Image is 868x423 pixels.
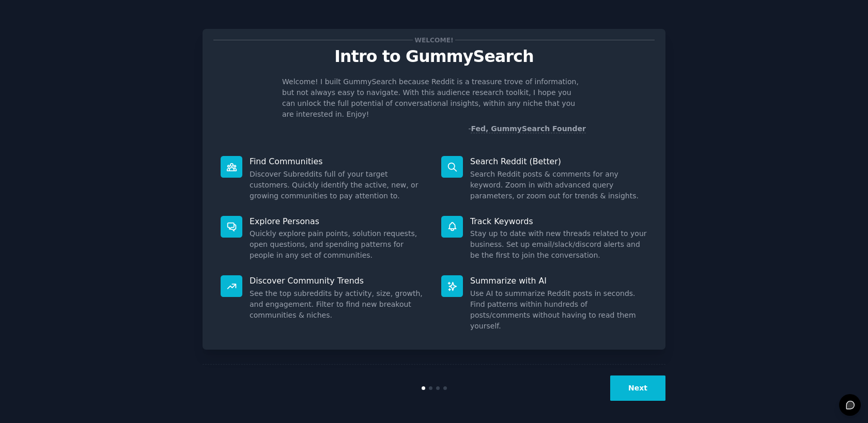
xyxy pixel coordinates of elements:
dd: Quickly explore pain points, solution requests, open questions, and spending patterns for people ... [250,228,427,261]
dd: Use AI to summarize Reddit posts in seconds. Find patterns within hundreds of posts/comments with... [470,288,647,332]
div: - [468,123,586,134]
p: Track Keywords [470,216,647,227]
dd: Discover Subreddits full of your target customers. Quickly identify the active, new, or growing c... [250,169,427,201]
dd: See the top subreddits by activity, size, growth, and engagement. Filter to find new breakout com... [250,288,427,321]
button: Next [610,375,665,401]
p: Intro to GummySearch [213,48,655,66]
dd: Search Reddit posts & comments for any keyword. Zoom in with advanced query parameters, or zoom o... [470,169,647,201]
p: Search Reddit (Better) [470,156,647,167]
p: Welcome! I built GummySearch because Reddit is a treasure trove of information, but not always ea... [282,76,586,120]
span: Welcome! [413,35,455,45]
dd: Stay up to date with new threads related to your business. Set up email/slack/discord alerts and ... [470,228,647,261]
a: Fed, GummySearch Founder [471,124,586,133]
p: Explore Personas [250,216,427,227]
p: Discover Community Trends [250,275,427,286]
p: Find Communities [250,156,427,167]
p: Summarize with AI [470,275,647,286]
